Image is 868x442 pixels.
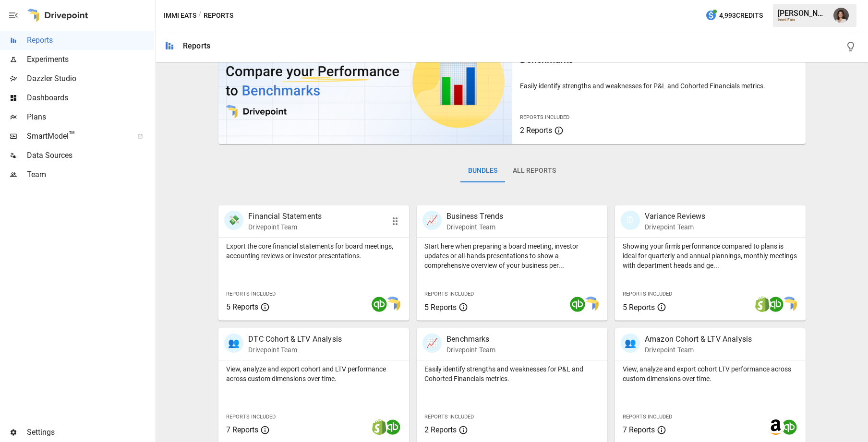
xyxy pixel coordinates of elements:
[520,126,552,135] span: 2 Reports
[446,222,503,232] p: Drivepoint Team
[623,364,798,383] p: View, analyze and export cohort LTV performance across custom dimensions over time.
[782,297,797,312] img: smart model
[422,211,442,230] div: 📈
[422,334,442,353] div: 📈
[226,425,258,434] span: 7 Reports
[828,2,855,29] button: Franziska Ibscher
[520,81,798,91] p: Easily identify strengths and weaknesses for P&L and Cohorted Financials metrics.
[623,291,672,297] span: Reports Included
[460,159,505,182] button: Bundles
[645,211,705,222] p: Variance Reviews
[226,414,276,420] span: Reports Included
[424,303,457,312] span: 5 Reports
[778,9,828,18] div: [PERSON_NAME]
[446,345,495,355] p: Drivepoint Team
[27,73,154,84] span: Dazzler Studio
[645,334,752,345] p: Amazon Cohort & LTV Analysis
[27,150,154,161] span: Data Sources
[226,364,401,383] p: View, analyze and export cohort and LTV performance across custom dimensions over time.
[621,334,640,353] div: 👥
[27,131,127,142] span: SmartModel
[583,297,599,312] img: smart model
[372,297,387,312] img: quickbooks
[833,8,849,23] img: Franziska Ibscher
[645,222,705,232] p: Drivepoint Team
[248,222,322,232] p: Drivepoint Team
[248,334,342,345] p: DTC Cohort & LTV Analysis
[372,419,387,435] img: shopify
[505,159,564,182] button: All Reports
[446,334,495,345] p: Benchmarks
[183,41,210,50] div: Reports
[623,414,672,420] span: Reports Included
[224,211,243,230] div: 💸
[621,211,640,230] div: 🗓
[27,35,154,46] span: Reports
[623,241,798,270] p: Showing your firm's performance compared to plans is ideal for quarterly and annual plannings, mo...
[768,297,784,312] img: quickbooks
[248,345,342,355] p: Drivepoint Team
[27,54,154,65] span: Experiments
[164,10,196,22] button: Immi Eats
[623,425,655,434] span: 7 Reports
[27,92,154,104] span: Dashboards
[424,291,474,297] span: Reports Included
[27,111,154,123] span: Plans
[570,297,585,312] img: quickbooks
[226,291,276,297] span: Reports Included
[218,19,512,144] img: video thumbnail
[198,10,202,22] div: /
[224,334,243,353] div: 👥
[385,297,400,312] img: smart model
[623,303,655,312] span: 5 Reports
[778,18,828,22] div: Immi Eats
[27,169,154,180] span: Team
[424,241,600,270] p: Start here when preparing a board meeting, investor updates or all-hands presentations to show a ...
[226,241,401,261] p: Export the core financial statements for board meetings, accounting reviews or investor presentat...
[755,297,770,312] img: shopify
[226,302,258,311] span: 5 Reports
[520,114,569,120] span: Reports Included
[782,419,797,435] img: quickbooks
[768,419,784,435] img: amazon
[424,425,457,434] span: 2 Reports
[424,364,600,383] p: Easily identify strengths and weaknesses for P&L and Cohorted Financials metrics.
[701,7,767,24] button: 4,993Credits
[424,414,474,420] span: Reports Included
[645,345,752,355] p: Drivepoint Team
[719,10,763,22] span: 4,993 Credits
[446,211,503,222] p: Business Trends
[248,211,322,222] p: Financial Statements
[69,129,75,141] span: ™
[27,427,154,438] span: Settings
[385,419,400,435] img: quickbooks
